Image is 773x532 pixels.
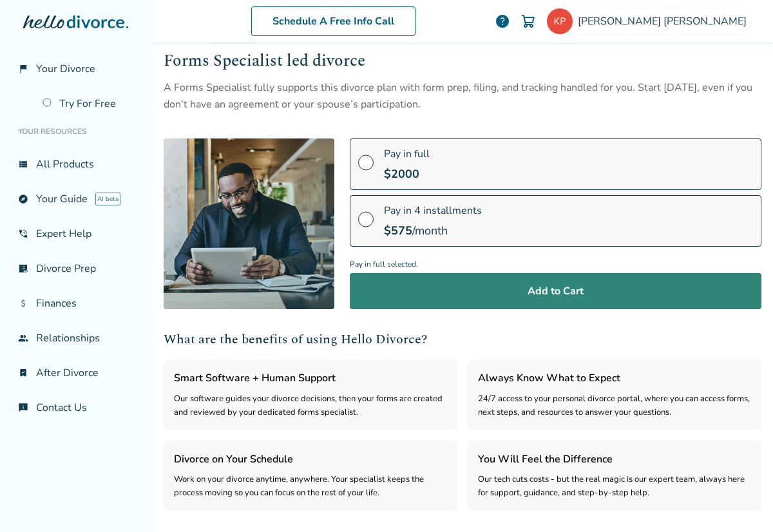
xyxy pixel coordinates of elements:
span: Your Divorce [36,62,95,76]
span: $ 575 [384,223,412,238]
iframe: Chat Widget [709,470,773,532]
a: attach_moneyFinances [10,289,141,318]
div: Our software guides your divorce decisions, then your forms are created and reviewed by your dedi... [174,392,447,420]
span: $ 2000 [384,166,419,182]
span: explore [18,194,28,204]
a: view_listAll Products [10,149,141,179]
div: /month [384,223,482,238]
span: chat_info [18,403,28,413]
span: view_list [18,159,28,169]
div: Our tech cuts costs - but the real magic is our expert team, always here for support, guidance, a... [478,473,751,500]
span: list_alt_check [18,263,28,274]
div: Work on your divorce anytime, anywhere. Your specialist keeps the process moving so you can focus... [174,473,447,500]
a: bookmark_checkAfter Divorce [10,358,141,388]
span: [PERSON_NAME] [PERSON_NAME] [578,14,752,28]
span: Pay in full selected. [350,256,761,273]
a: groupRelationships [10,323,141,353]
h2: Forms Specialist led divorce [164,50,761,74]
img: Cart [520,14,536,29]
div: A Forms Specialist fully supports this divorce plan with form prep, filing, and tracking handled ... [164,79,761,113]
span: Pay in 4 installments [384,204,482,218]
h3: Divorce on Your Schedule [174,451,447,468]
span: Pay in full [384,147,430,161]
span: group [18,333,28,343]
a: Try For Free [35,89,141,119]
a: flag_2Your Divorce [10,54,141,84]
a: list_alt_checkDivorce Prep [10,254,141,283]
a: Schedule A Free Info Call [251,6,415,36]
a: chat_infoContact Us [10,393,141,423]
img: gail+kelly@blueskiesmediation.com [547,8,573,34]
button: Add to Cart [350,273,761,309]
a: phone_in_talkExpert Help [10,219,141,249]
a: exploreYour GuideAI beta [10,184,141,214]
h3: You Will Feel the Difference [478,451,751,468]
div: 24/7 access to your personal divorce portal, where you can access forms, next steps, and resource... [478,392,751,420]
a: help [495,14,510,29]
span: bookmark_check [18,368,28,378]
h3: Smart Software + Human Support [174,370,447,386]
img: [object Object] [164,138,334,309]
h3: Always Know What to Expect [478,370,751,386]
span: flag_2 [18,64,28,74]
span: attach_money [18,298,28,309]
span: phone_in_talk [18,229,28,239]
span: AI beta [95,193,120,205]
h2: What are the benefits of using Hello Divorce? [164,330,761,349]
li: Your Resources [10,119,141,144]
